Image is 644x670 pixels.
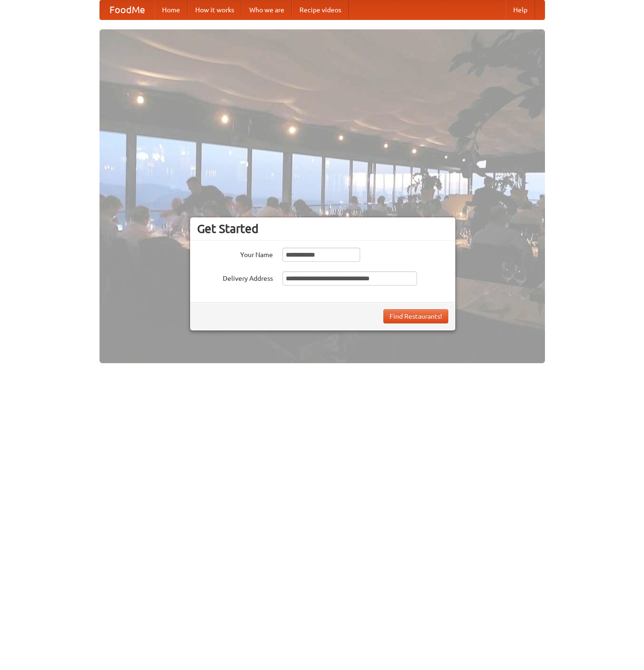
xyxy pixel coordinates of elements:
a: How it works [188,0,242,19]
button: Find Restaurants! [383,309,448,323]
a: FoodMe [100,0,154,19]
h3: Get Started [197,222,448,236]
a: Who we are [242,0,292,19]
label: Delivery Address [197,271,273,283]
a: Help [506,0,535,19]
label: Your Name [197,248,273,259]
a: Home [154,0,188,19]
a: Recipe videos [292,0,349,19]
